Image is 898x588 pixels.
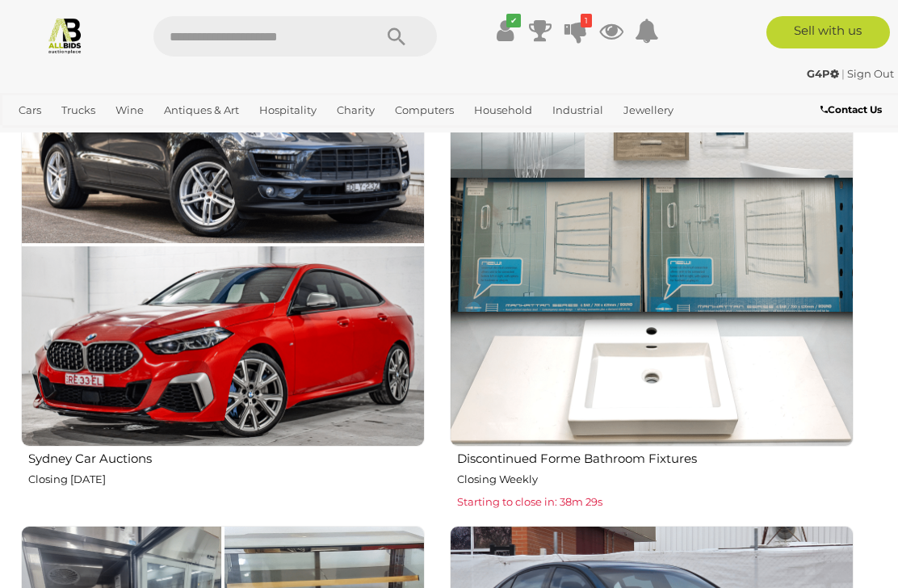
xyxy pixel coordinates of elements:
a: Trucks [55,97,102,124]
span: | [841,67,845,80]
a: Sports [63,124,109,150]
span: Starting to close in: 38m 29s [457,495,602,508]
b: Contact Us [820,103,882,115]
i: 1 [581,14,592,27]
button: Search [356,16,437,57]
a: Discontinued Forme Bathroom Fixtures Closing Weekly Starting to close in: 38m 29s [449,42,854,513]
a: Hospitality [253,97,323,124]
a: Antiques & Art [157,97,245,124]
a: ✔ [493,16,517,45]
a: Charity [330,97,381,124]
strong: G4P [807,67,839,80]
a: Contact Us [820,101,886,119]
a: Sydney Car Auctions Closing [DATE] [20,42,425,513]
a: Jewellery [617,97,680,124]
a: 1 [564,16,588,45]
a: Office [12,124,56,150]
h2: Discontinued Forme Bathroom Fixtures [457,448,854,466]
a: Sign Out [847,67,894,80]
img: Allbids.com.au [46,16,84,54]
a: G4P [807,67,841,80]
a: Household [468,97,539,124]
p: Closing Weekly [457,470,854,489]
a: Wine [109,97,150,124]
a: Industrial [546,97,610,124]
a: Sell with us [766,16,890,48]
img: Discontinued Forme Bathroom Fixtures [450,43,854,447]
h2: Sydney Car Auctions [28,448,425,466]
p: Closing [DATE] [28,470,425,489]
a: Cars [12,97,48,124]
a: [GEOGRAPHIC_DATA] [116,124,244,150]
a: Computers [388,97,460,124]
img: Sydney Car Auctions [21,43,425,447]
i: ✔ [506,14,521,27]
